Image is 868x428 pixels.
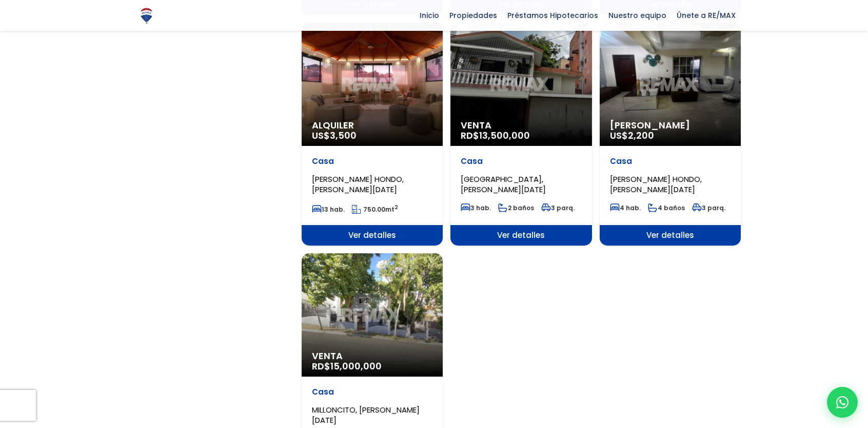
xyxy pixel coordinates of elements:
[461,156,581,166] p: Casa
[692,203,725,212] span: 3 parq.
[312,156,432,166] p: Casa
[672,8,741,23] span: Únete a RE/MAX
[541,203,575,212] span: 3 parq.
[394,203,398,211] sup: 2
[444,8,502,23] span: Propiedades
[352,205,398,214] span: mt
[610,156,731,166] p: Casa
[461,129,530,142] span: RD$
[648,203,685,212] span: 4 baños
[302,225,443,246] span: Ver detalles
[330,129,357,142] span: 3,500
[137,7,155,25] img: Logo de REMAX
[610,203,641,212] span: 4 hab.
[302,23,443,246] a: Alquiler US$3,500 Casa [PERSON_NAME] HONDO, [PERSON_NAME][DATE] 13 hab. 750.00mt2 Ver detalles
[312,129,357,142] span: US$
[610,129,654,142] span: US$
[312,387,432,397] p: Casa
[610,174,702,195] span: [PERSON_NAME] HONDO, [PERSON_NAME][DATE]
[502,8,603,23] span: Préstamos Hipotecarios
[312,404,420,425] span: MILLONCITO, [PERSON_NAME][DATE]
[461,174,546,195] span: [GEOGRAPHIC_DATA], [PERSON_NAME][DATE]
[312,174,404,195] span: [PERSON_NAME] HONDO, [PERSON_NAME][DATE]
[610,120,731,131] span: [PERSON_NAME]
[450,225,591,246] span: Ver detalles
[312,120,432,131] span: Alquiler
[363,205,385,214] span: 750.00
[461,203,491,212] span: 3 hab.
[461,120,581,131] span: Venta
[450,23,591,246] a: Venta RD$13,500,000 Casa [GEOGRAPHIC_DATA], [PERSON_NAME][DATE] 3 hab. 2 baños 3 parq. Ver detalles
[600,23,741,246] a: [PERSON_NAME] US$2,200 Casa [PERSON_NAME] HONDO, [PERSON_NAME][DATE] 4 hab. 4 baños 3 parq. Ver d...
[628,129,654,142] span: 2,200
[330,360,382,373] span: 15,000,000
[498,203,534,212] span: 2 baños
[312,360,382,373] span: RD$
[312,205,345,214] span: 13 hab.
[603,8,672,23] span: Nuestro equipo
[415,8,444,23] span: Inicio
[479,129,530,142] span: 13,500,000
[312,351,432,361] span: Venta
[600,225,741,246] span: Ver detalles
